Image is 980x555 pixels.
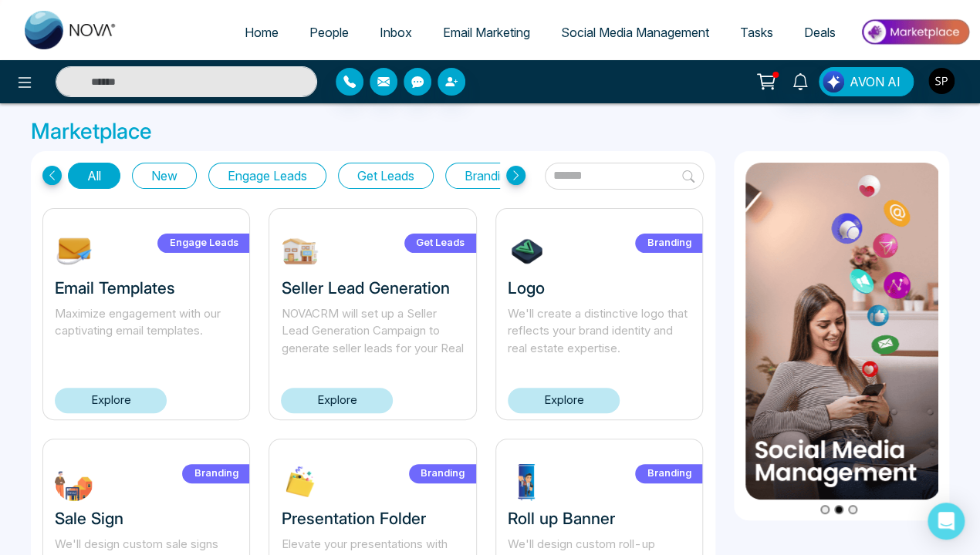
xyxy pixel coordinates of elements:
[740,25,773,40] span: Tasks
[404,234,476,253] label: Get Leads
[804,25,836,40] span: Deals
[31,119,949,145] h3: Marketplace
[745,163,940,499] img: item2.png
[561,25,709,40] span: Social Media Management
[68,163,120,189] button: All
[55,509,238,528] h3: Sale Sign
[635,464,702,483] label: Branding
[508,305,691,358] p: We'll create a distinctive logo that reflects your brand identity and real estate expertise.
[427,18,546,47] a: Email Marketing
[281,388,393,413] a: Explore
[55,278,238,298] h3: Email Templates
[508,462,546,501] img: ptdrg1732303548.jpg
[25,11,117,49] img: Nova CRM Logo
[445,163,533,189] button: Branding
[508,388,620,413] a: Explore
[338,163,434,189] button: Get Leads
[928,68,955,94] img: User Avatar
[294,18,364,47] a: People
[834,505,843,514] button: Go to slide 2
[281,462,319,501] img: XLP2c1732303713.jpg
[309,25,349,40] span: People
[55,388,167,413] a: Explore
[508,509,691,528] h3: Roll up Banner
[281,509,464,528] h3: Presentation Folder
[508,232,546,271] img: 7tHiu1732304639.jpg
[725,18,789,47] a: Tasks
[245,25,279,40] span: Home
[820,505,830,514] button: Go to slide 1
[508,278,691,298] h3: Logo
[819,67,914,96] button: AVON AI
[859,15,971,49] img: Market-place.gif
[546,18,725,47] a: Social Media Management
[229,18,294,47] a: Home
[281,305,464,358] p: NOVACRM will set up a Seller Lead Generation Campaign to generate seller leads for your Real Estate
[157,234,249,253] label: Engage Leads
[364,18,427,47] a: Inbox
[928,503,965,540] div: Open Intercom Messenger
[443,25,530,40] span: Email Marketing
[635,234,702,253] label: Branding
[380,25,412,40] span: Inbox
[55,232,93,271] img: NOmgJ1742393483.jpg
[409,464,476,483] label: Branding
[132,163,197,189] button: New
[208,163,326,189] button: Engage Leads
[850,72,901,91] span: AVON AI
[848,505,857,514] button: Go to slide 3
[789,18,851,47] a: Deals
[281,278,464,298] h3: Seller Lead Generation
[281,232,319,271] img: W9EOY1739212645.jpg
[55,305,238,358] p: Maximize engagement with our captivating email templates.
[55,462,93,501] img: FWbuT1732304245.jpg
[823,71,844,92] img: Lead Flow
[182,464,249,483] label: Branding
